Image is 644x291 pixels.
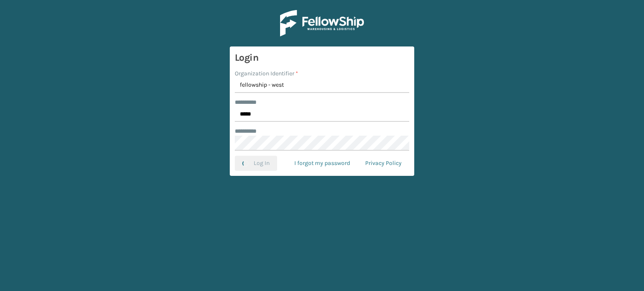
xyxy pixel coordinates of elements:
h3: Login [235,52,409,64]
label: Organization Identifier [235,69,298,78]
a: I forgot my password [287,156,358,171]
img: Logo [280,10,364,36]
a: Privacy Policy [358,156,409,171]
button: Log In [235,156,277,171]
